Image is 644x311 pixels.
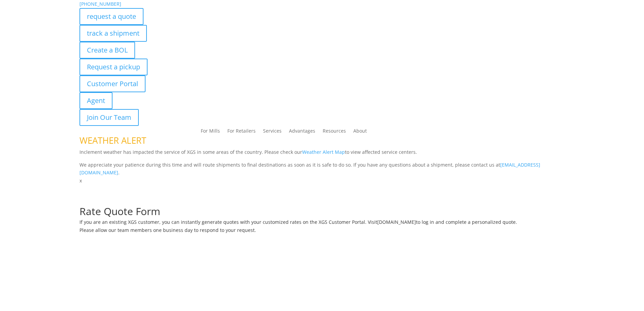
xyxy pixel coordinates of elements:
[79,148,565,161] p: Inclement weather has impacted the service of XGS in some areas of the country. Please check our ...
[289,129,315,136] a: Advantages
[79,42,135,59] a: Create a BOL
[323,129,346,136] a: Resources
[416,219,517,225] span: to log in and complete a personalized quote.
[79,92,112,109] a: Agent
[79,109,139,126] a: Join Our Team
[79,206,565,220] h1: Rate Quote Form
[79,75,146,92] a: Customer Portal
[79,219,377,225] span: If you are an existing XGS customer, you can instantly generate quotes with your customized rates...
[79,198,565,206] p: Complete the form below for a customized quote based on your shipping needs.
[79,59,148,75] a: Request a pickup
[377,219,416,225] a: [DOMAIN_NAME]
[79,161,565,177] p: We appreciate your patience during this time and will route shipments to final destinations as so...
[79,185,565,198] h1: Request a Quote
[263,129,282,136] a: Services
[79,177,565,185] p: x
[79,25,147,42] a: track a shipment
[79,228,565,236] h6: Please allow our team members one business day to respond to your request.
[227,129,256,136] a: For Retailers
[302,149,345,155] a: Weather Alert Map
[79,8,143,25] a: request a quote
[353,129,367,136] a: About
[79,1,121,7] a: [PHONE_NUMBER]
[79,134,146,146] span: WEATHER ALERT
[201,129,220,136] a: For Mills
